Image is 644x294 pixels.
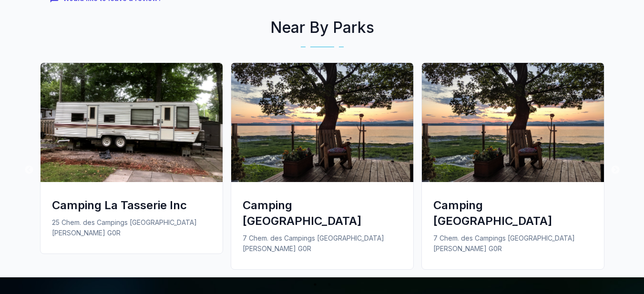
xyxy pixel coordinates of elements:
button: 1 [310,280,320,289]
a: Camping Parc St MichelCamping [GEOGRAPHIC_DATA]7 Chem. des Campings [GEOGRAPHIC_DATA][PERSON_NAME... [227,62,418,277]
img: Camping La Tasserie Inc [41,63,223,182]
button: Previous [24,165,34,175]
p: 7 Chem. des Campings [GEOGRAPHIC_DATA][PERSON_NAME] G0R [433,233,593,254]
div: Camping [GEOGRAPHIC_DATA] [433,197,593,229]
p: 7 Chem. des Campings [GEOGRAPHIC_DATA][PERSON_NAME] G0R [243,233,402,254]
a: Camping Parc St-MichelCamping [GEOGRAPHIC_DATA]7 Chem. des Campings [GEOGRAPHIC_DATA][PERSON_NAME... [418,62,608,277]
a: Camping La Tasserie IncCamping La Tasserie Inc25 Chem. des Campings [GEOGRAPHIC_DATA][PERSON_NAME... [36,62,227,261]
div: Camping La Tasserie Inc [52,197,211,213]
p: 25 Chem. des Campings [GEOGRAPHIC_DATA][PERSON_NAME] G0R [52,217,211,238]
img: Camping Parc St-Michel [422,63,604,182]
h2: Near By Parks [36,16,608,39]
div: Camping [GEOGRAPHIC_DATA] [243,197,402,229]
img: Camping Parc St Michel [231,63,413,182]
button: Next [611,165,620,175]
button: 2 [325,280,334,289]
